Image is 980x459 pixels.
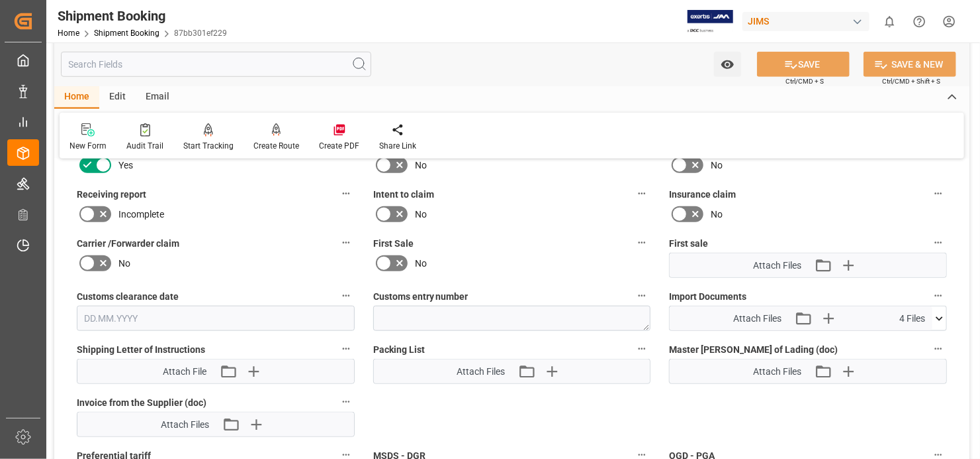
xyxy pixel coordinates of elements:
span: Attach Files [161,418,209,432]
span: Ctrl/CMD + Shift + S [882,76,940,86]
div: Audit Trail [126,140,163,152]
span: Import Documents [669,290,746,304]
button: JIMS [742,9,875,34]
span: Master [PERSON_NAME] of Lading (doc) [669,343,838,357]
span: Attach File [163,365,206,379]
button: Shipping Letter of Instructions [337,340,355,358]
button: First Sale [633,234,650,251]
button: First sale [930,234,947,251]
a: Shipment Booking [94,29,159,38]
span: Yes [118,159,133,172]
button: Invoice from the Supplier (doc) [337,393,355,411]
button: Help Center [905,7,934,36]
div: Create PDF [319,140,359,152]
button: Master [PERSON_NAME] of Lading (doc) [930,340,947,358]
span: First sale [669,237,708,251]
span: Intent to claim [373,188,434,202]
button: Intent to claim [633,185,650,202]
div: Shipment Booking [58,6,227,26]
span: First Sale [373,237,414,251]
input: DD.MM.YYYY [77,306,355,331]
button: open menu [714,52,741,77]
span: Attach Files [733,312,781,326]
div: JIMS [742,12,869,31]
button: Carrier /Forwarder claim [337,234,355,251]
button: Customs entry number [633,287,650,304]
img: Exertis%20JAM%20-%20Email%20Logo.jpg_1722504956.jpg [688,10,733,33]
span: 4 Files [899,312,925,326]
span: Ctrl/CMD + S [785,76,824,86]
span: Customs clearance date [77,290,179,304]
button: SAVE [757,52,850,77]
button: Import Documents [930,287,947,304]
span: Invoice from the Supplier (doc) [77,396,206,410]
span: No [711,159,723,172]
span: Attach Files [457,365,505,379]
button: Insurance claim [930,185,947,202]
span: Attach Files [753,365,801,379]
div: Edit [99,86,136,109]
div: Share Link [379,140,416,152]
span: No [415,208,427,222]
button: show 0 new notifications [875,7,905,36]
span: Receiving report [77,188,146,202]
input: Search Fields [61,52,371,77]
span: No [118,257,130,271]
button: Customs clearance date [337,287,355,304]
button: SAVE & NEW [864,52,956,77]
span: Customs entry number [373,290,468,304]
div: Create Route [253,140,299,152]
span: Packing List [373,343,425,357]
button: Packing List [633,340,650,358]
a: Home [58,29,79,38]
div: Home [54,86,99,109]
span: Shipping Letter of Instructions [77,343,205,357]
button: Receiving report [337,185,355,202]
span: Carrier /Forwarder claim [77,237,179,251]
span: No [415,159,427,172]
span: No [711,208,723,222]
span: Insurance claim [669,188,736,202]
span: Incomplete [118,208,164,222]
div: New Form [69,140,107,152]
span: No [415,257,427,271]
div: Email [136,86,179,109]
div: Start Tracking [183,140,234,152]
span: Attach Files [753,259,801,273]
